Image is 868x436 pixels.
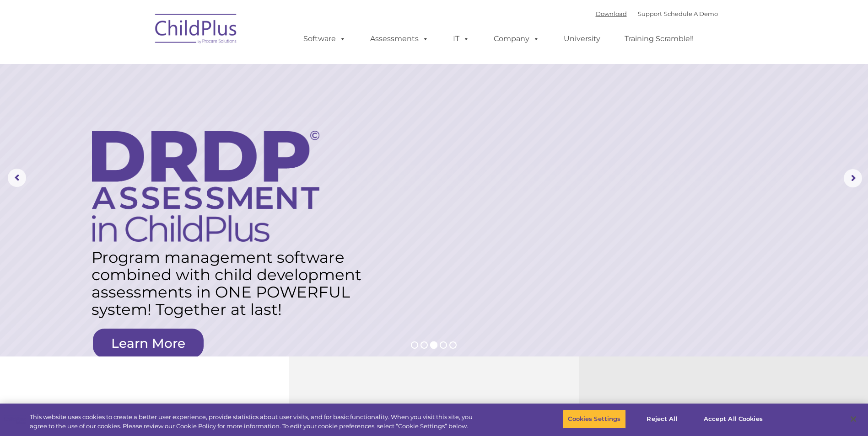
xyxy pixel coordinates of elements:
[151,7,242,53] img: ChildPlus by Procare Solutions
[127,98,166,105] span: Phone number
[92,249,369,318] rs-layer: Program management software combined with child development assessments in ONE POWERFUL system! T...
[634,409,691,429] button: Reject All
[638,10,662,17] a: Support
[127,60,155,67] span: Last name
[30,413,477,431] div: This website uses cookies to create a better user experience, provide statistics about user visit...
[596,10,627,17] a: Download
[485,30,549,48] a: Company
[664,10,718,17] a: Schedule A Demo
[843,409,863,429] button: Close
[555,30,609,48] a: University
[444,30,479,48] a: IT
[563,409,625,429] button: Cookies Settings
[596,10,718,17] font: |
[361,30,438,48] a: Assessments
[93,329,204,358] a: Learn More
[615,30,703,48] a: Training Scramble!!
[294,30,355,48] a: Software
[92,131,319,242] img: DRDP Assessment in ChildPlus
[699,409,768,429] button: Accept All Cookies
